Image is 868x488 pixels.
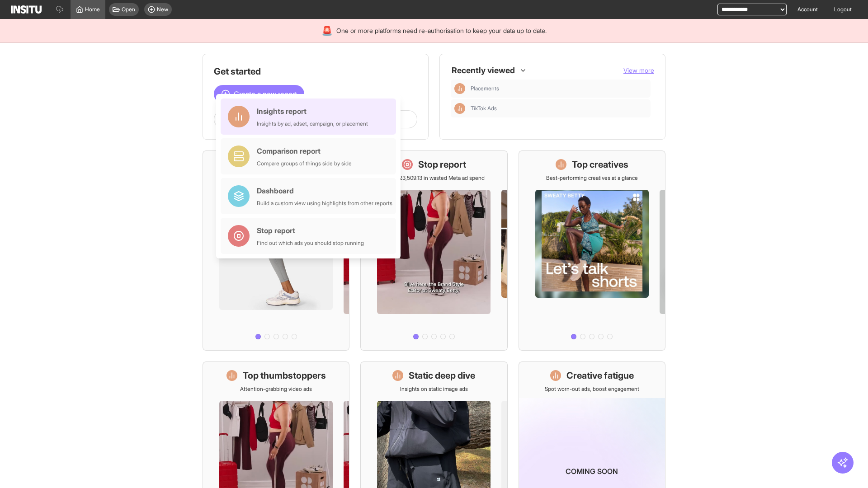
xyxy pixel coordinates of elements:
[257,145,352,156] div: Comparison report
[214,85,304,103] button: Create a new report
[471,85,499,92] span: Placements
[623,66,654,74] span: View more
[243,369,326,382] h1: Top thumbstoppers
[257,120,368,127] div: Insights by ad, adset, campaign, or placement
[418,158,466,171] h1: Stop report
[257,225,364,236] div: Stop report
[214,65,417,78] h1: Get started
[400,385,468,393] p: Insights on static image ads
[336,26,547,35] span: One or more platforms need re-authorisation to keep your data up to date.
[234,89,297,99] span: Create a new report
[257,106,368,117] div: Insights report
[11,5,42,14] img: Logo
[519,150,665,351] a: Top creativesBest-performing creatives at a glance
[471,105,647,112] span: TikTok Ads
[257,185,392,196] div: Dashboard
[471,105,497,112] span: TikTok Ads
[257,239,364,247] div: Find out which ads you should stop running
[257,160,352,167] div: Compare groups of things side by side
[122,6,135,13] span: Open
[203,150,349,351] a: What's live nowSee all active ads instantly
[85,6,100,13] span: Home
[454,83,465,94] div: Insights
[157,6,168,13] span: New
[572,158,628,171] h1: Top creatives
[454,103,465,114] div: Insights
[240,385,312,393] p: Attention-grabbing video ads
[383,174,485,182] p: Save £23,509.13 in wasted Meta ad spend
[257,200,392,207] div: Build a custom view using highlights from other reports
[546,174,638,182] p: Best-performing creatives at a glance
[321,24,333,37] div: 🚨
[623,66,654,75] button: View more
[409,369,475,382] h1: Static deep dive
[471,85,647,92] span: Placements
[360,150,507,351] a: Stop reportSave £23,509.13 in wasted Meta ad spend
